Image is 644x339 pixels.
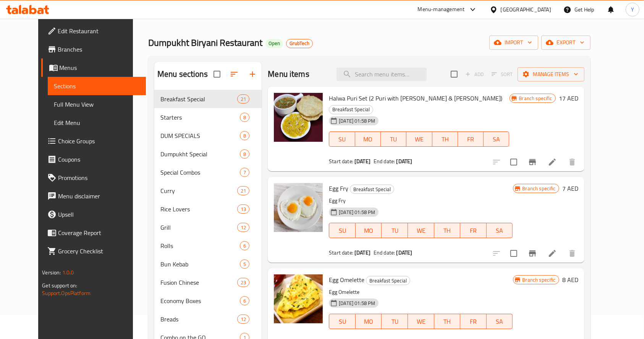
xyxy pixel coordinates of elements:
[42,281,77,290] span: Get support on:
[191,11,259,20] span: Restaurants management
[411,225,431,236] span: WE
[160,149,240,159] span: Dumpukht Special
[559,93,578,104] h6: 17 AED
[238,316,249,323] span: 12
[524,70,578,79] span: Manage items
[523,153,542,171] button: Branch-specific-item
[463,225,484,236] span: FR
[495,38,532,47] span: import
[160,223,237,232] span: Grill
[62,268,74,277] span: 1.0.0
[262,11,264,20] li: /
[160,260,240,269] span: Bun Kebab
[42,288,91,298] a: Support.OpsPlatform
[160,186,237,195] span: Curry
[437,316,458,327] span: TH
[41,40,146,58] a: Branches
[329,105,373,114] div: Breakfast Special
[411,316,431,327] span: WE
[58,45,140,54] span: Branches
[408,314,434,329] button: WE
[157,68,208,80] h2: Menu sections
[303,11,325,20] span: Sections
[366,276,410,285] span: Breakfast Special
[154,273,262,292] div: Fusion Chinese23
[160,315,237,324] span: Breads
[374,248,395,258] span: End date:
[354,156,371,166] b: [DATE]
[381,131,406,147] button: TU
[458,131,484,147] button: FR
[240,261,249,268] span: 5
[418,5,465,14] div: Menu-management
[385,316,405,327] span: TU
[329,131,355,147] button: SU
[237,94,249,104] div: items
[332,134,352,145] span: SU
[160,204,237,214] span: Rice Lovers
[337,68,427,81] input: search
[154,127,262,145] div: DUM SPECIALS8
[460,314,487,329] button: FR
[41,242,146,260] a: Grocery Checklist
[518,67,584,81] button: Manage items
[176,11,178,20] li: /
[562,183,578,194] h6: 7 AED
[41,22,146,40] a: Edit Restaurant
[41,58,146,77] a: Menus
[409,134,429,145] span: WE
[268,68,309,80] h2: Menu items
[225,65,243,83] span: Sort sections
[54,100,140,109] span: Full Menu View
[54,81,140,91] span: Sections
[160,94,237,104] span: Breakfast Special
[160,241,240,250] span: Rolls
[461,134,481,145] span: FR
[336,209,378,216] span: [DATE] 01:58 PM
[154,108,262,127] div: Starters8
[336,117,378,125] span: [DATE] 01:58 PM
[58,247,140,256] span: Grocery Checklist
[487,68,518,80] span: Select section first
[396,248,413,258] b: [DATE]
[519,276,559,284] span: Branch specific
[240,131,249,140] div: items
[160,278,237,287] span: Fusion Chinese
[265,40,283,47] span: Open
[160,296,240,305] span: Economy Boxes
[267,10,294,20] a: Menus
[238,96,249,103] span: 21
[240,151,249,158] span: 8
[237,278,249,287] div: items
[462,68,487,80] span: Add item
[148,34,262,51] span: Dumpukht Biryani Restaurant
[384,134,403,145] span: TU
[382,314,408,329] button: TU
[408,223,434,238] button: WE
[329,196,513,206] p: Egg Fry
[41,205,146,224] a: Upsell
[541,36,591,50] button: export
[60,63,140,72] span: Menus
[487,314,513,329] button: SA
[160,113,240,122] div: Starters
[336,300,378,307] span: [DATE] 01:58 PM
[562,274,578,285] h6: 8 AED
[58,136,140,146] span: Choice Groups
[160,168,240,177] span: Special Combos
[42,268,61,277] span: Version:
[240,297,249,305] span: 6
[437,225,458,236] span: TH
[463,316,484,327] span: FR
[237,186,249,195] div: items
[240,296,249,305] div: items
